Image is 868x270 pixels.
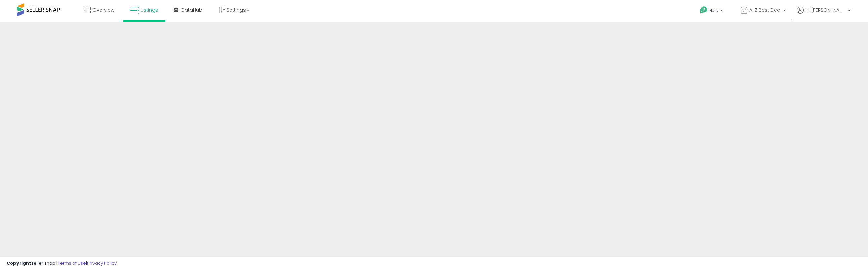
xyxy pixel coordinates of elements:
span: Hi [PERSON_NAME] [805,7,846,13]
a: Terms of Use [58,260,86,266]
span: Overview [92,7,114,13]
span: Help [709,8,718,13]
div: seller snap | | [7,260,117,267]
span: DataHub [181,7,202,13]
a: Privacy Policy [87,260,117,266]
span: Listings [141,7,158,13]
a: Hi [PERSON_NAME] [797,7,851,22]
strong: Copyright [7,260,31,266]
a: Help [694,1,730,22]
span: A-Z Best Deal [749,7,781,13]
i: Get Help [699,6,708,14]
